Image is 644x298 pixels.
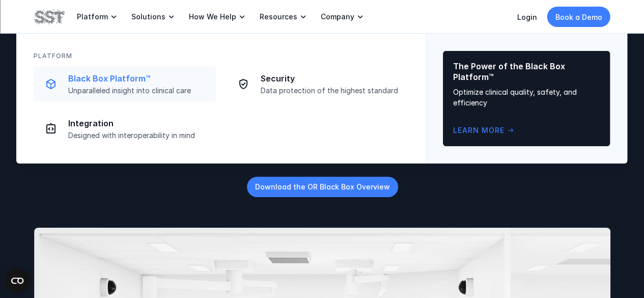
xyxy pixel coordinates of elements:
p: Unparalleled insight into clinical care [68,86,210,95]
p: Optimize clinical quality, safety, and efficiency [453,87,600,108]
p: Company [321,12,354,21]
img: checkmark icon [237,78,249,90]
span: arrow_right_alt [507,126,515,134]
img: Box icon [45,78,57,90]
a: Login [517,13,537,21]
p: Resources [260,12,297,21]
img: SST logo [34,8,65,25]
p: Download the OR Black Box Overview [255,181,389,192]
p: Security [261,73,402,84]
p: Integration [68,118,210,129]
p: Platform [77,12,108,21]
p: Black Box Platform™ [68,73,210,84]
p: Designed with interoperability in mind [68,131,210,140]
a: Box iconBlack Box Platform™Unparalleled insight into clinical care [34,67,216,101]
button: Open CMP widget [5,268,30,293]
p: How We Help [189,12,236,21]
p: The Power of the Black Box Platform™ [453,61,600,83]
img: Integration icon [45,123,57,135]
p: PLATFORM [34,51,72,61]
a: Book a Demo [547,7,610,27]
a: Download the OR Black Box Overview [246,177,398,197]
p: Solutions [131,12,165,21]
a: The Power of the Black Box Platform™Optimize clinical quality, safety, and efficiencyLearn Morear... [443,51,610,146]
p: Book a Demo [555,12,602,22]
p: Learn More [453,125,505,136]
a: Integration iconIntegrationDesigned with interoperability in mind [34,112,216,146]
a: checkmark iconSecurityData protection of the highest standard [226,67,408,101]
p: Data protection of the highest standard [261,86,402,95]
